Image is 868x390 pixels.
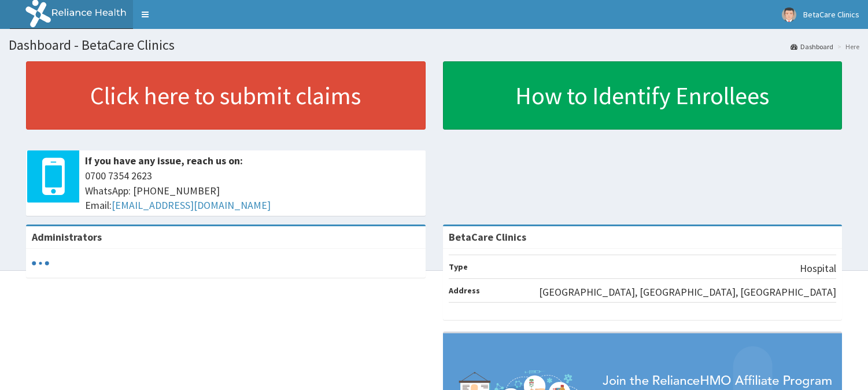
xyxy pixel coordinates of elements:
[32,255,49,272] svg: audio-loading
[449,262,468,272] b: Type
[803,9,859,20] span: BetaCare Clinics
[782,8,796,22] img: User Image
[449,230,526,244] strong: BetaCare Clinics
[26,61,426,130] a: Click here to submit claims
[112,198,271,212] a: [EMAIL_ADDRESS][DOMAIN_NAME]
[443,61,843,130] a: How to Identify Enrollees
[834,42,859,51] li: Here
[539,285,836,300] p: [GEOGRAPHIC_DATA], [GEOGRAPHIC_DATA], [GEOGRAPHIC_DATA]
[32,230,102,244] b: Administrators
[9,38,859,53] h1: Dashboard - BetaCare Clinics
[85,168,420,213] span: 0700 7354 2623 WhatsApp: [PHONE_NUMBER] Email:
[800,261,836,276] p: Hospital
[791,42,833,51] a: Dashboard
[85,154,243,167] b: If you have any issue, reach us on:
[449,285,480,296] b: Address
